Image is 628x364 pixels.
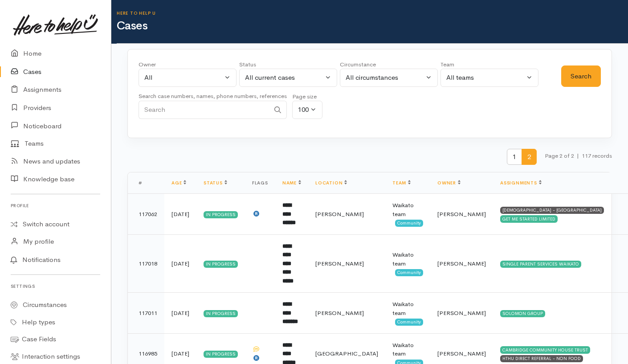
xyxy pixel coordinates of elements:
[164,293,196,334] td: [DATE]
[128,172,164,194] th: #
[561,65,601,87] button: Search
[437,210,486,218] span: [PERSON_NAME]
[128,234,164,293] td: 117018
[392,180,411,186] a: Team
[164,234,196,293] td: [DATE]
[446,73,525,83] div: All teams
[239,69,337,87] button: All current cases
[545,149,612,172] small: Page 2 of 2 117 records
[440,69,538,87] button: All teams
[117,20,628,33] h1: Cases
[315,309,364,317] span: [PERSON_NAME]
[171,180,186,186] a: Age
[139,69,237,87] button: All
[440,60,538,69] div: Team
[117,11,628,16] h6: Here to help u
[500,355,583,362] div: HTHU DIRECT REFERRAL - NON FOOD
[315,180,347,186] a: Location
[395,220,423,227] span: Community
[507,149,522,165] span: 1
[340,60,438,69] div: Circumstance
[164,194,196,235] td: [DATE]
[500,310,545,317] div: SOLOMON GROUP
[204,351,238,358] div: In progress
[340,69,438,87] button: All circumstances
[437,180,461,186] a: Owner
[139,101,269,119] input: Search
[204,180,227,186] a: Status
[392,201,423,218] div: Waikato team
[500,207,604,214] div: [DEMOGRAPHIC_DATA] - [GEOGRAPHIC_DATA]
[315,260,364,267] span: [PERSON_NAME]
[144,73,223,83] div: All
[315,350,378,357] span: [GEOGRAPHIC_DATA]
[245,73,323,83] div: All current cases
[437,260,486,267] span: [PERSON_NAME]
[577,152,579,160] span: |
[204,310,238,317] div: In progress
[437,350,486,357] span: [PERSON_NAME]
[204,261,238,268] div: In progress
[128,194,164,235] td: 117062
[522,149,537,165] span: 2
[395,269,423,276] span: Community
[315,210,364,218] span: [PERSON_NAME]
[392,300,423,317] div: Waikato team
[204,211,238,218] div: In progress
[392,250,423,268] div: Waikato team
[500,261,581,268] div: SINGLE PARENT SERVICES WAIKATO
[239,60,337,69] div: Status
[500,346,590,353] div: CAMBRIDGE COMMUNITY HOUSE TRUST
[245,172,275,194] th: Flags
[11,200,100,212] h6: Profile
[128,293,164,334] td: 117011
[500,180,542,186] a: Assignments
[292,92,322,101] div: Page size
[392,341,423,358] div: Waikato team
[500,215,558,222] div: GET ME STARTED LIMITED
[437,309,486,317] span: [PERSON_NAME]
[292,101,322,119] button: 100
[282,180,301,186] a: Name
[395,319,423,326] span: Community
[11,280,100,292] h6: Settings
[298,105,309,115] div: 100
[346,73,424,83] div: All circumstances
[139,60,237,69] div: Owner
[139,92,287,100] small: Search case numbers, names, phone numbers, references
